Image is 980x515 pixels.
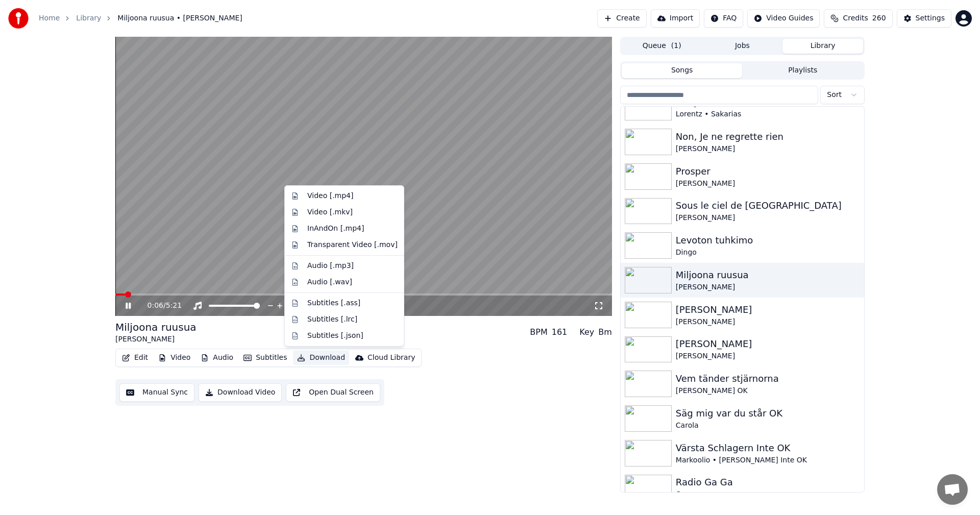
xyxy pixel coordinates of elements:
span: 5:21 [166,301,182,311]
div: [PERSON_NAME] OK [676,386,860,396]
button: Playlists [742,63,863,78]
div: Audio [.wav] [307,277,352,287]
button: Import [651,9,700,28]
div: Bm [598,326,612,338]
span: Miljoona ruusua • [PERSON_NAME] [117,13,242,23]
div: Settings [916,13,945,23]
div: Video [.mkv] [307,207,353,217]
div: Dingo [676,248,860,258]
div: Transparent Video [.mov] [307,240,398,250]
button: Audio [197,351,237,365]
div: Carola [676,421,860,431]
div: Levoton tuhkimo [676,233,860,248]
button: Library [782,39,863,54]
div: BPM [530,326,547,338]
div: Video [.mp4] [307,191,353,201]
span: ( 1 ) [671,41,681,51]
span: 0:06 [148,301,163,311]
button: Jobs [702,39,783,54]
div: [PERSON_NAME] [676,351,860,361]
div: [PERSON_NAME] [676,144,860,154]
div: Key [579,326,594,338]
div: Subtitles [.lrc] [307,314,357,325]
div: Subtitles [.ass] [307,298,360,308]
a: Öppna chatt [937,474,968,505]
button: Settings [897,9,951,28]
button: Create [597,9,647,28]
div: [PERSON_NAME] [676,213,860,223]
div: Sous le ciel de [GEOGRAPHIC_DATA] [676,199,860,213]
div: Radio Ga Ga [676,475,860,489]
button: Queue [622,39,702,54]
div: Markoolio • [PERSON_NAME] Inte OK [676,455,860,465]
div: 161 [552,326,568,338]
div: Non, Je ne regrette rien [676,130,860,144]
button: Download [293,351,349,365]
button: Download Video [199,383,282,402]
a: Home [39,13,60,23]
div: [PERSON_NAME] [676,317,860,327]
button: Video Guides [747,9,820,28]
div: Säg mig var du står OK [676,406,860,421]
a: Library [76,13,101,23]
div: Lorentz • Sakarias [676,109,860,119]
span: 260 [872,13,886,23]
div: [PERSON_NAME] [115,334,197,345]
button: FAQ [704,9,743,28]
img: youka [8,8,29,29]
div: Miljoona ruusua [115,320,197,334]
div: Subtitles [.json] [307,331,363,341]
div: [PERSON_NAME] [676,303,860,317]
div: / [148,301,172,311]
button: Manual Sync [119,383,194,402]
div: [PERSON_NAME] [676,179,860,189]
div: Audio [.mp3] [307,261,354,271]
div: InAndOn [.mp4] [307,224,364,234]
div: [PERSON_NAME] [676,337,860,351]
button: Open Dual Screen [286,383,380,402]
button: Credits260 [824,9,892,28]
div: Vem tänder stjärnorna [676,372,860,386]
button: Songs [622,63,743,78]
span: Sort [827,90,842,100]
div: Cloud Library [367,353,415,363]
button: Edit [118,351,152,365]
div: Queen [676,489,860,500]
nav: breadcrumb [39,13,242,23]
span: Credits [843,13,868,23]
div: Prosper [676,164,860,179]
div: Miljoona ruusua [676,268,860,282]
button: Subtitles [239,351,291,365]
div: Värsta Schlagern Inte OK [676,441,860,455]
div: [PERSON_NAME] [676,282,860,292]
button: Video [154,351,194,365]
